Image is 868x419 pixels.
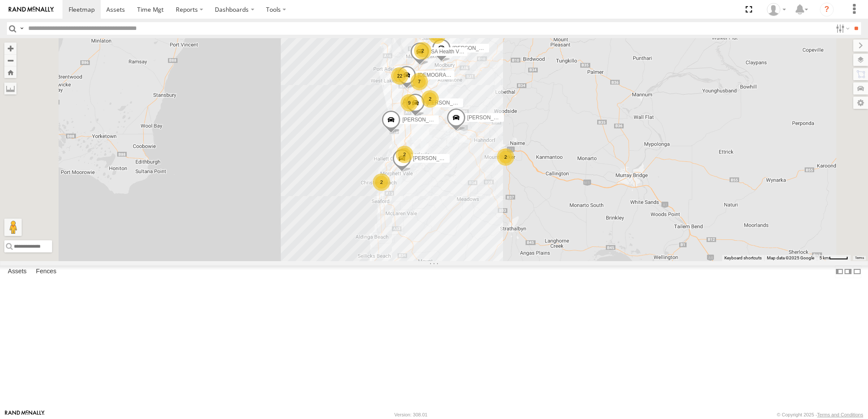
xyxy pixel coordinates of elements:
[467,115,510,121] span: [PERSON_NAME]
[4,66,16,78] button: Zoom Home
[411,73,428,90] div: 7
[453,45,496,51] span: [PERSON_NAME]
[4,54,16,66] button: Zoom out
[764,3,789,16] div: Peter Lu
[497,148,514,166] div: 2
[853,265,861,278] label: Hide Summary Table
[395,412,427,417] div: Version: 308.01
[428,26,446,44] div: 2
[844,265,852,278] label: Dock Summary Table to the Right
[855,256,864,259] a: Terms (opens in new tab)
[418,72,519,78] span: [DEMOGRAPHIC_DATA][PERSON_NAME]
[373,173,390,191] div: 2
[32,266,61,278] label: Fences
[724,255,762,261] button: Keyboard shortcuts
[4,43,16,54] button: Zoom in
[402,117,445,123] span: [PERSON_NAME]
[9,7,54,13] img: rand-logo.svg
[832,22,851,35] label: Search Filter Options
[817,412,863,417] a: Terms and Conditions
[414,42,431,59] div: 2
[413,155,456,161] span: [PERSON_NAME]
[427,100,470,106] span: [PERSON_NAME]
[767,255,814,260] span: Map data ©2025 Google
[777,412,863,417] div: © Copyright 2025 -
[819,255,829,260] span: 5 km
[3,266,31,278] label: Assets
[4,219,22,236] button: Drag Pegman onto the map to open Street View
[835,265,844,278] label: Dock Summary Table to the Left
[401,94,418,111] div: 9
[391,67,408,85] div: 22
[4,82,16,95] label: Measure
[421,90,439,108] div: 2
[431,49,467,55] span: SA Health VDC
[5,410,45,419] a: Visit our Website
[396,146,413,163] div: 2
[817,255,851,261] button: Map Scale: 5 km per 40 pixels
[18,22,25,35] label: Search Query
[853,97,868,109] label: Map Settings
[820,3,834,16] i: ?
